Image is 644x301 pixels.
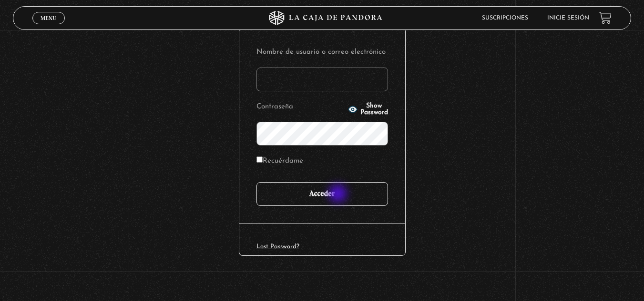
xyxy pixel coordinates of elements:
span: Show Password [360,103,388,116]
span: Menu [41,15,56,21]
a: Suscripciones [482,15,528,21]
button: Show Password [348,103,388,116]
input: Recuérdame [256,156,263,163]
label: Recuérdame [256,154,303,169]
input: Acceder [256,182,388,206]
a: Inicie sesión [547,15,589,21]
a: Lost Password? [256,243,299,250]
label: Contraseña [256,100,345,115]
span: Cerrar [37,23,60,29]
a: View your shopping cart [599,11,612,24]
label: Nombre de usuario o correo electrónico [256,45,388,60]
